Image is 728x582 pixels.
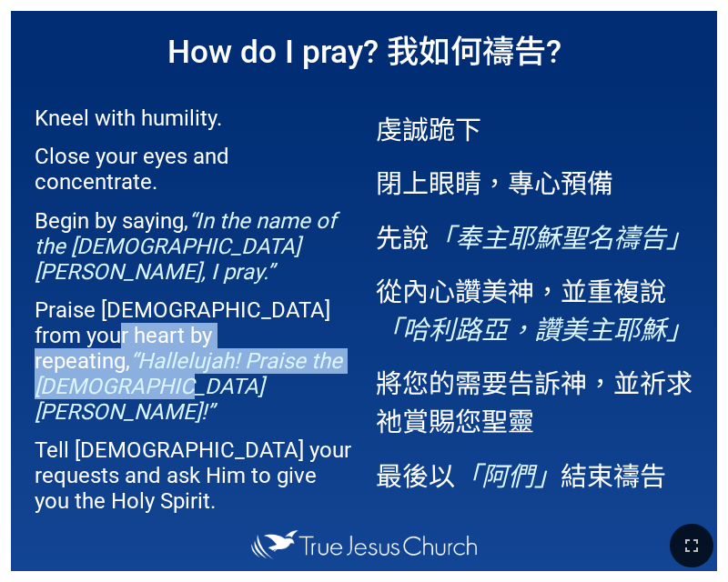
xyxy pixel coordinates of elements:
[376,162,694,200] p: 閉上眼睛，專心預備
[376,108,694,146] p: 虔誠跪下
[376,455,694,493] p: 最後以 結束禱告
[35,105,353,131] p: Kneel with humility.
[455,461,561,492] em: 「阿們」
[35,348,342,425] em: “Hallelujah! Praise the [DEMOGRAPHIC_DATA][PERSON_NAME]!”
[35,144,353,195] p: Close your eyes and concentrate.
[376,315,693,346] em: 「哈利路亞，讚美主耶穌」
[35,297,353,425] p: Praise [DEMOGRAPHIC_DATA] from your heart by repeating,
[376,216,694,255] p: 先說
[35,208,353,285] p: Begin by saying,
[429,223,693,254] em: 「奉主耶穌聖名禱告」
[35,437,353,514] p: Tell [DEMOGRAPHIC_DATA] your requests and ask Him to give you the Holy Spirit.
[11,11,717,86] h1: How do I pray? 我如何禱告?
[376,362,694,438] p: 將您的需要告訴神，並祈求祂賞賜您聖靈
[35,208,336,285] em: “In the name of the [DEMOGRAPHIC_DATA][PERSON_NAME], I pray.”
[376,270,694,346] p: 從內心讚美神，並重複說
